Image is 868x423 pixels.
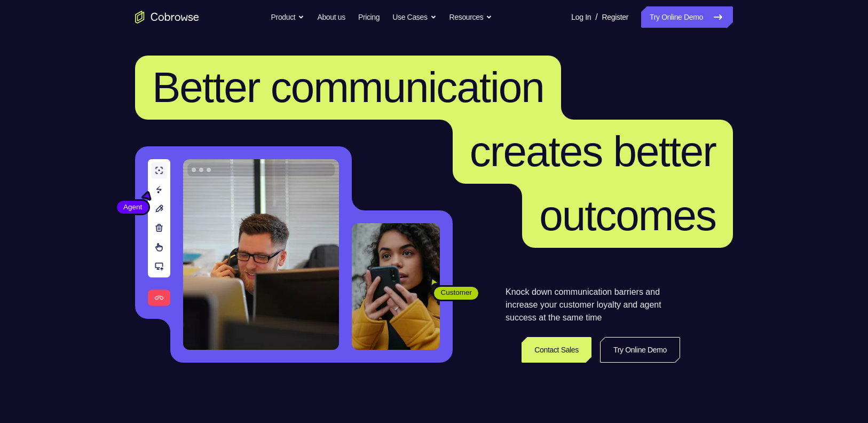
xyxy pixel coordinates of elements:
a: Try Online Demo [600,337,680,363]
button: Resources [449,6,493,28]
span: / [595,11,597,23]
a: Go to the home page [135,11,199,23]
span: outcomes [539,192,716,239]
span: Better communication [152,64,544,111]
img: A customer holding their phone [352,223,440,350]
a: Register [602,6,628,28]
a: Pricing [358,6,380,28]
button: Product [271,6,305,28]
p: Knock down communication barriers and increase your customer loyalty and agent success at the sam... [506,286,680,324]
a: Log In [571,6,591,28]
a: About us [317,6,345,28]
span: creates better [470,128,716,175]
a: Try Online Demo [641,6,733,28]
button: Use Cases [392,6,436,28]
a: Contact Sales [522,337,591,363]
img: A customer support agent talking on the phone [183,159,339,350]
